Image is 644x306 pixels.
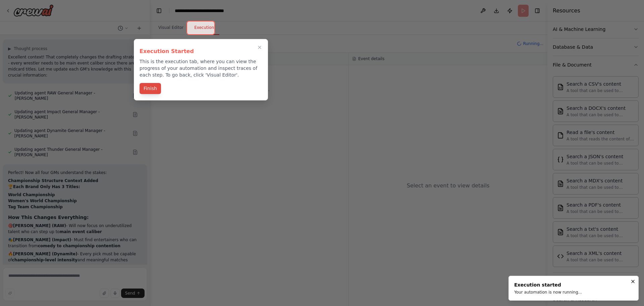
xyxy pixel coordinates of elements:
p: This is the execution tab, where you can view the progress of your automation and inspect traces ... [140,58,262,78]
div: Execution started [514,281,582,288]
h3: Execution Started [140,47,262,55]
button: Close walkthrough [256,43,264,51]
button: Hide left sidebar [154,6,164,15]
div: Your automation is now running... [514,290,582,295]
button: Finish [140,83,161,94]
